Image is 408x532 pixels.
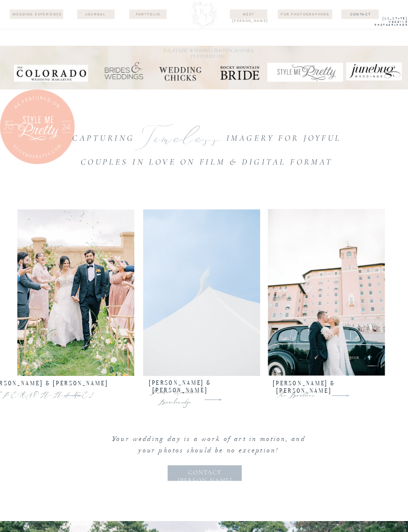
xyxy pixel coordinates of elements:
a: The Broadmoor [226,390,365,412]
a: Private ResidenceBreackenridge [120,387,231,412]
a: Meet [PERSON_NAME] [232,11,265,17]
a: [PERSON_NAME] & [PERSON_NAME] [138,379,222,386]
p: Private Residence Breackenridge [120,387,231,412]
a: wedding experience [11,11,63,17]
p: Your wedding day is a work of art in motion, and your photos should be no exception! [111,434,306,459]
a: For Photographers [278,11,332,17]
a: journal [79,11,112,17]
a: Contact [337,11,384,17]
a: [US_STATE] WEdding Photographer [364,17,408,28]
a: Portfolio [131,11,164,17]
a: contact [PERSON_NAME] [166,468,243,481]
a: The wedding Experience [147,6,271,24]
a: [PERSON_NAME] & [PERSON_NAME] [246,380,361,392]
h2: [US_STATE] Wedding Photographer [139,48,278,59]
p: Timeless [120,112,241,158]
p: capturing Imagery for joyful couples in love on film & Digital format [48,132,365,178]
